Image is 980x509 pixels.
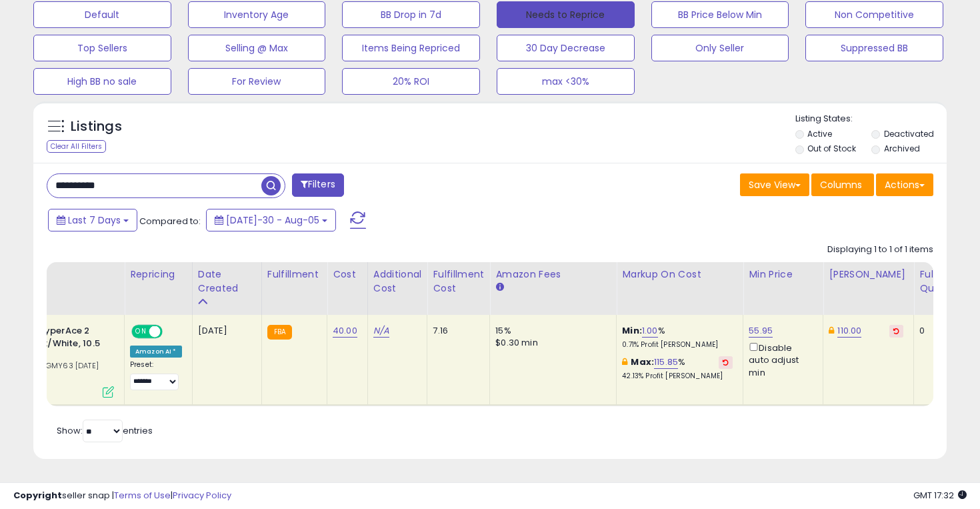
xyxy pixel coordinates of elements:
[795,113,947,125] p: Listing States:
[827,243,933,256] div: Displaying 1 to 1 of 1 items
[71,117,122,136] h5: Listings
[622,356,733,381] div: %
[130,268,187,282] div: Repricing
[622,324,642,337] b: Min:
[651,35,789,61] button: Only Seller
[292,173,344,197] button: Filters
[342,35,480,61] button: Items Being Repriced
[188,68,326,95] button: For Review
[33,1,171,28] button: Default
[807,143,856,154] label: Out of Stock
[811,173,874,196] button: Columns
[884,128,934,139] label: Deactivated
[820,178,862,191] span: Columns
[749,324,773,338] a: 55.95
[68,213,121,227] span: Last 7 Days
[33,35,171,61] button: Top Sellers
[622,268,737,282] div: Markup on Cost
[622,325,733,350] div: %
[807,128,832,139] label: Active
[829,268,908,282] div: [PERSON_NAME]
[173,489,231,502] a: Privacy Policy
[133,326,149,338] span: ON
[373,268,422,296] div: Additional Cost
[919,268,965,296] div: Fulfillable Quantity
[48,209,137,231] button: Last 7 Days
[805,1,943,28] button: Non Competitive
[805,35,943,61] button: Suppressed BB
[13,490,231,502] div: seller snap | |
[749,268,817,282] div: Min Price
[130,346,182,358] div: Amazon AI *
[139,215,201,227] span: Compared to:
[188,1,326,28] button: Inventory Age
[495,268,611,282] div: Amazon Fees
[617,262,743,315] th: The percentage added to the cost of goods (COGS) that forms the calculator for Min & Max prices.
[13,489,62,502] strong: Copyright
[651,1,789,28] button: BB Price Below Min
[495,282,503,294] small: Amazon Fees.
[333,268,362,282] div: Cost
[198,268,256,296] div: Date Created
[33,68,171,95] button: High BB no sale
[622,372,733,381] p: 42.13% Profit [PERSON_NAME]
[433,325,479,337] div: 7.16
[161,326,182,338] span: OFF
[642,324,658,338] a: 1.00
[749,340,813,379] div: Disable auto adjust min
[130,360,182,390] div: Preset:
[373,324,389,338] a: N/A
[495,325,606,337] div: 15%
[913,489,967,502] span: 2025-08-13 17:32 GMT
[226,213,319,227] span: [DATE]-30 - Aug-05
[267,268,321,282] div: Fulfillment
[919,325,961,337] div: 0
[267,325,292,340] small: FBA
[433,268,484,296] div: Fulfillment Cost
[622,340,733,350] p: 0.71% Profit [PERSON_NAME]
[837,324,861,338] a: 110.00
[876,173,933,196] button: Actions
[884,143,920,154] label: Archived
[497,1,635,28] button: Needs to Reprice
[188,35,326,61] button: Selling @ Max
[631,356,654,368] b: Max:
[497,68,635,95] button: max <30%
[654,356,678,369] a: 115.85
[47,140,106,153] div: Clear All Filters
[497,35,635,61] button: 30 Day Decrease
[114,489,171,502] a: Terms of Use
[342,1,480,28] button: BB Drop in 7d
[206,209,336,231] button: [DATE]-30 - Aug-05
[198,325,251,337] div: [DATE]
[740,173,809,196] button: Save View
[57,424,153,437] span: Show: entries
[333,324,357,338] a: 40.00
[342,68,480,95] button: 20% ROI
[495,337,606,349] div: $0.30 min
